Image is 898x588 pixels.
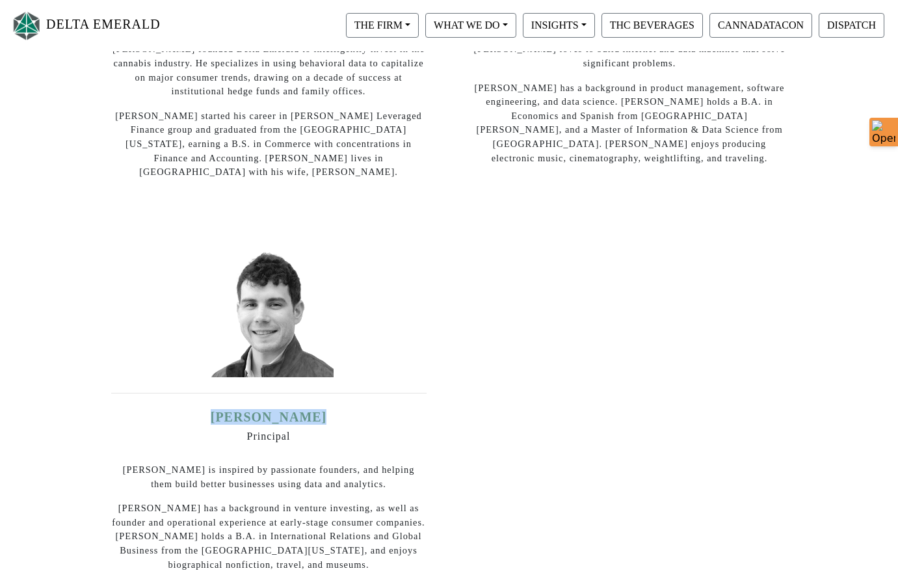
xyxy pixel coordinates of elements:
p: [PERSON_NAME] founded Delta Emerald to intelligently invest in the cannabis industry. He speciali... [111,42,427,98]
a: THC BEVERAGES [598,19,706,30]
button: WHAT WE DO [425,13,516,38]
p: [PERSON_NAME] loves to build internet and data machines that solve significant problems. [472,42,787,70]
img: Logo [10,8,43,43]
button: THC BEVERAGES [601,13,703,38]
button: DISPATCH [819,13,884,38]
a: CANNADATACON [706,19,815,30]
p: [PERSON_NAME] started his career in [PERSON_NAME] Leveraged Finance group and graduated from the ... [111,109,427,180]
p: [PERSON_NAME] is inspired by passionate founders, and helping them build better businesses using ... [111,463,427,491]
a: DISPATCH [815,19,888,30]
p: [PERSON_NAME] has a background in venture investing, as well as founder and operational experienc... [111,501,427,572]
button: THE FIRM [346,13,419,38]
button: CANNADATACON [709,13,812,38]
a: [PERSON_NAME] [211,410,327,424]
button: INSIGHTS [523,13,595,38]
p: [PERSON_NAME] has a background in product management, software engineering, and data science. [PE... [472,81,787,166]
img: mike [204,247,334,377]
h6: Principal [111,430,427,442]
a: DELTA EMERALD [10,5,161,46]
